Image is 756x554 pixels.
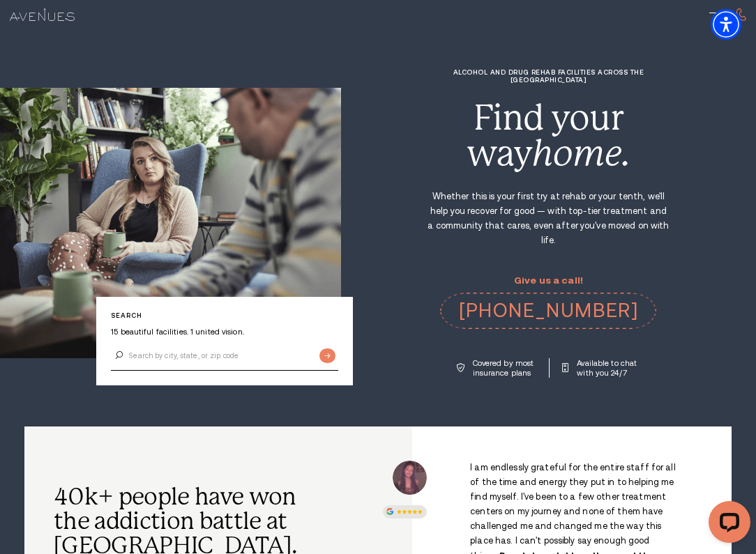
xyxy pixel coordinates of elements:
a: Covered by most insurance plans [457,358,536,378]
input: Search by city, state, or zip code [111,341,338,371]
p: Whether this is your first try at rehab or your tenth, we'll help you recover for good — with top... [426,190,670,248]
p: 15 beautiful facilities. 1 united vision. [111,327,338,337]
a: Available to chat with you 24/7 [562,358,640,378]
div: Find your way [426,100,670,171]
a: call 866.540.4523 [440,293,656,329]
iframe: LiveChat chat widget [697,495,756,554]
p: Give us a call! [440,275,656,286]
input: Submit button [319,348,335,363]
i: home. [532,133,630,174]
div: Accessibility Menu [711,9,741,40]
h1: Alcohol and Drug Rehab Facilities across the [GEOGRAPHIC_DATA] [426,68,670,84]
p: Covered by most insurance plans [473,358,536,378]
p: Available to chat with you 24/7 [577,358,640,378]
p: Search [111,311,338,319]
